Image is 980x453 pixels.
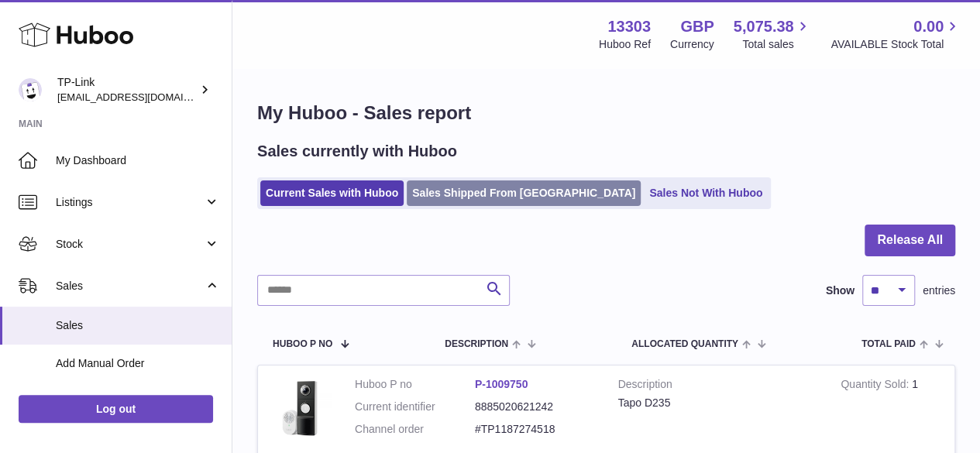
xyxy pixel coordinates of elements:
img: 133031727278049.jpg [270,377,332,439]
span: Description [445,339,508,349]
a: 5,075.38 Total sales [734,16,812,52]
button: Release All [865,225,955,256]
strong: Description [618,377,818,396]
dt: Current identifier [355,400,475,414]
div: Currency [670,37,714,52]
span: Sales [56,279,204,293]
a: Sales Not With Huboo [644,180,768,206]
span: AVAILABLE Stock Total [830,37,961,52]
h2: Sales currently with Huboo [257,141,457,162]
span: ALLOCATED Quantity [631,339,738,349]
span: Sales [56,318,220,333]
span: Total paid [861,339,916,349]
a: Sales Shipped From [GEOGRAPHIC_DATA] [407,180,641,206]
span: entries [923,283,955,298]
strong: GBP [680,16,714,37]
strong: Quantity Sold [841,378,912,394]
span: Huboo P no [273,339,332,349]
span: Listings [56,195,204,210]
dt: Huboo P no [355,377,475,392]
a: Log out [19,395,213,423]
a: 0.00 AVAILABLE Stock Total [830,16,961,52]
a: P-1009750 [475,378,528,390]
div: Huboo Ref [599,37,651,52]
div: TP-Link [57,75,197,105]
span: 0.00 [913,16,944,37]
span: 5,075.38 [734,16,794,37]
dd: #TP1187274518 [475,422,595,437]
a: Current Sales with Huboo [260,180,404,206]
dd: 8885020621242 [475,400,595,414]
h1: My Huboo - Sales report [257,101,955,125]
span: Total sales [742,37,811,52]
dt: Channel order [355,422,475,437]
div: Tapo D235 [618,396,818,410]
span: My Dashboard [56,153,220,168]
img: internalAdmin-13303@internal.huboo.com [19,78,42,101]
span: Add Manual Order [56,356,220,371]
strong: 13303 [607,16,651,37]
span: [EMAIL_ADDRESS][DOMAIN_NAME] [57,91,228,103]
span: Stock [56,237,204,252]
label: Show [826,283,854,298]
